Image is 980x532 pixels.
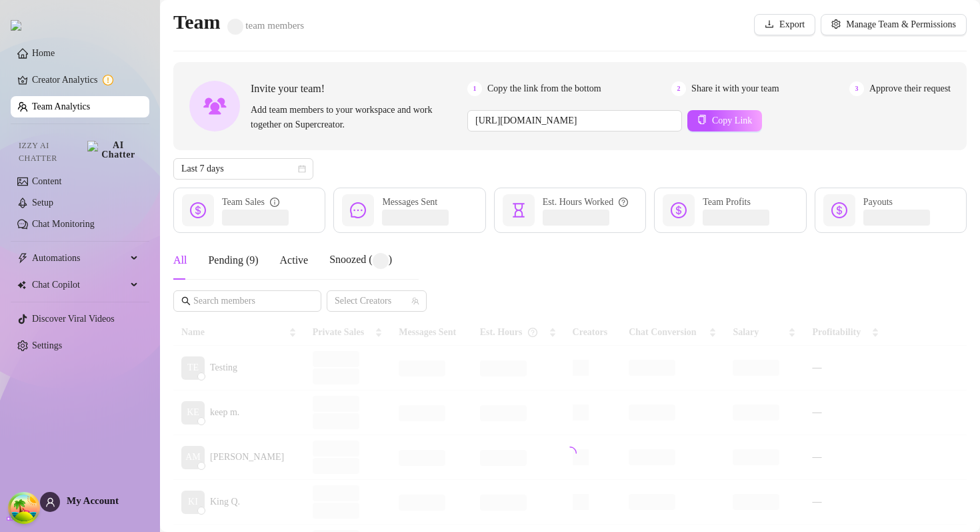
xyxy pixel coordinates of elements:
[181,296,191,306] span: search
[703,197,751,207] span: Team Profits
[411,297,419,305] span: team
[846,19,956,30] span: Manage Team & Permissions
[821,14,967,35] button: Manage Team & Permissions
[765,19,774,29] span: download
[190,202,206,218] span: dollar-circle
[619,195,628,210] span: question-circle
[671,202,687,218] span: dollar-circle
[270,195,279,210] span: info-circle
[17,280,26,290] img: Chat Copilot
[863,197,893,207] span: Payouts
[17,253,28,264] span: thunderbolt
[849,81,864,96] span: 3
[45,497,55,507] span: user
[563,447,577,460] span: loading
[831,202,847,218] span: dollar-circle
[173,9,304,35] h2: Team
[7,513,16,522] span: build
[691,81,779,96] span: Share it with your team
[487,81,601,96] span: Copy the link from the bottom
[298,165,306,173] span: calendar
[350,202,366,218] span: message
[754,14,815,35] button: Export
[543,195,628,210] div: Est. Hours Worked
[671,81,686,96] span: 2
[467,81,482,96] span: 1
[251,103,462,132] span: Add team members to your workspace and work together on Supercreator.
[831,19,841,29] span: setting
[181,159,305,179] span: Last 7 days
[208,252,258,268] div: Pending ( 9 )
[227,20,305,31] span: team members
[712,115,752,126] span: Copy Link
[251,80,467,97] span: Invite your team!
[32,248,127,269] span: Automations
[173,252,187,268] div: All
[329,254,392,265] span: Snoozed ( )
[222,195,279,210] div: Team Sales
[32,314,115,324] a: Discover Viral Videos
[382,197,437,207] span: Messages Sent
[67,495,119,506] span: My Account
[687,110,762,131] button: Copy Link
[32,274,127,296] span: Chat Copilot
[19,140,82,165] span: Izzy AI Chatter
[32,198,53,208] a: Setup
[32,219,95,229] a: Chat Monitoring
[11,20,21,31] img: logo.svg
[32,69,139,91] a: Creator Analytics exclamation-circle
[32,48,55,58] a: Home
[193,294,303,308] input: Search members
[869,81,951,96] span: Approve their request
[779,19,805,30] span: Export
[11,495,37,521] button: Open Tanstack query devtools
[32,101,90,111] a: Team Analytics
[511,202,527,218] span: hourglass
[32,340,62,350] a: Settings
[87,141,139,160] img: AI Chatter
[280,254,309,266] span: Active
[697,115,707,124] span: copy
[32,176,61,186] a: Content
